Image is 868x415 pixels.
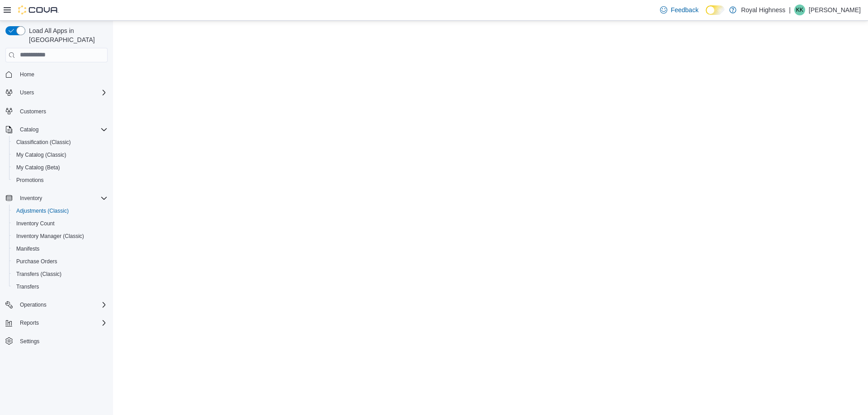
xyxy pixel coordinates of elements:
[9,149,111,161] button: My Catalog (Classic)
[13,149,108,160] span: My Catalog (Classic)
[18,5,59,14] img: Cova
[794,5,805,15] div: Kiyah King
[13,162,64,173] a: My Catalog (Beta)
[16,207,69,214] span: Adjustments (Classic)
[20,301,47,308] span: Operations
[9,280,111,293] button: Transfers
[2,86,111,99] button: Users
[13,137,75,148] a: Classification (Classic)
[25,26,108,44] span: Load All Apps in [GEOGRAPHIC_DATA]
[16,69,108,80] span: Home
[20,89,34,96] span: Users
[13,218,108,229] span: Inventory Count
[2,104,111,117] button: Customers
[16,124,42,135] button: Catalog
[16,299,108,310] span: Operations
[13,281,42,292] a: Transfers
[671,5,698,14] span: Feedback
[2,317,111,329] button: Reports
[13,256,108,267] span: Purchase Orders
[16,233,84,240] span: Inventory Manager (Classic)
[13,149,70,160] a: My Catalog (Classic)
[13,231,108,242] span: Inventory Manager (Classic)
[16,336,43,347] a: Settings
[16,106,50,117] a: Customers
[9,230,111,242] button: Inventory Manager (Classic)
[13,175,108,186] span: Promotions
[13,205,108,216] span: Adjustments (Classic)
[2,123,111,136] button: Catalog
[16,193,108,204] span: Inventory
[13,269,108,280] span: Transfers (Classic)
[16,270,61,278] span: Transfers (Classic)
[20,126,38,133] span: Catalog
[20,195,42,202] span: Inventory
[809,5,861,15] p: [PERSON_NAME]
[13,218,58,229] a: Inventory Count
[9,242,111,255] button: Manifests
[16,87,108,98] span: Users
[13,281,108,292] span: Transfers
[796,5,803,15] span: KK
[20,319,39,326] span: Reports
[9,161,111,174] button: My Catalog (Beta)
[16,336,108,347] span: Settings
[16,283,39,290] span: Transfers
[13,205,72,216] a: Adjustments (Classic)
[9,174,111,187] button: Promotions
[20,338,39,345] span: Settings
[9,205,111,217] button: Adjustments (Classic)
[16,317,42,328] button: Reports
[16,69,38,80] a: Home
[13,243,43,254] a: Manifests
[13,137,108,148] span: Classification (Classic)
[16,299,50,310] button: Operations
[16,139,71,146] span: Classification (Classic)
[706,5,725,15] input: Dark Mode
[13,162,108,173] span: My Catalog (Beta)
[16,87,38,98] button: Users
[16,220,55,227] span: Inventory Count
[9,268,111,280] button: Transfers (Classic)
[16,177,44,184] span: Promotions
[16,258,57,265] span: Purchase Orders
[9,217,111,230] button: Inventory Count
[2,335,111,348] button: Settings
[741,5,785,15] p: Royal Highness
[16,193,46,204] button: Inventory
[13,243,108,254] span: Manifests
[13,175,47,186] a: Promotions
[13,231,88,242] a: Inventory Manager (Classic)
[16,151,66,159] span: My Catalog (Classic)
[16,317,108,328] span: Reports
[16,124,108,135] span: Catalog
[16,164,60,171] span: My Catalog (Beta)
[2,68,111,81] button: Home
[5,64,108,371] nav: Complex example
[16,105,108,117] span: Customers
[16,245,39,252] span: Manifests
[2,298,111,311] button: Operations
[9,255,111,268] button: Purchase Orders
[656,1,702,19] a: Feedback
[20,108,46,115] span: Customers
[789,5,791,15] p: |
[20,71,34,78] span: Home
[9,136,111,149] button: Classification (Classic)
[13,269,65,280] a: Transfers (Classic)
[13,256,61,267] a: Purchase Orders
[2,192,111,205] button: Inventory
